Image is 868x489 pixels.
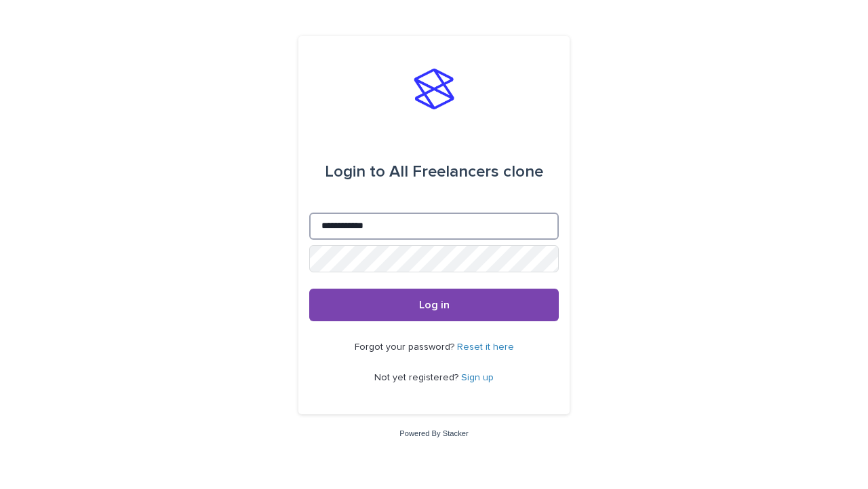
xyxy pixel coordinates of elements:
div: All Freelancers clone [325,153,543,191]
span: Log in [419,300,450,310]
a: Reset it here [457,342,514,352]
span: Forgot your password? [355,342,457,352]
a: Powered By Stacker [399,429,468,437]
img: stacker-logo-s-only.png [414,69,454,109]
span: Login to [325,164,385,180]
span: Not yet registered? [374,373,461,382]
a: Sign up [461,373,494,382]
button: Log in [309,289,559,321]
